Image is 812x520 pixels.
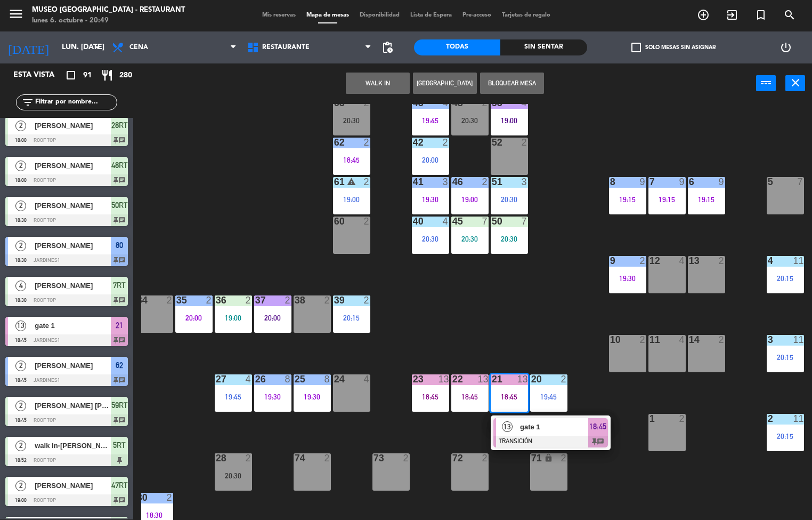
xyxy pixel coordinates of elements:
[718,177,725,187] div: 9
[451,117,489,124] div: 20:30
[492,98,492,108] div: 53
[216,453,216,463] div: 28
[412,156,449,164] div: 20:00
[35,200,111,211] span: [PERSON_NAME]
[679,414,685,423] div: 2
[520,421,588,433] span: gate 1
[412,235,449,243] div: 20:30
[35,280,111,291] span: [PERSON_NAME]
[521,217,527,226] div: 7
[491,235,528,243] div: 20:30
[285,295,291,305] div: 2
[457,12,497,18] span: Pre-acceso
[482,453,488,463] div: 2
[215,472,252,479] div: 20:30
[477,374,488,384] div: 13
[333,314,370,322] div: 20:15
[649,414,650,423] div: 1
[797,177,803,187] div: 7
[116,319,123,332] span: 21
[116,359,123,372] span: 62
[216,374,216,384] div: 27
[754,9,767,21] i: turned_in_not
[452,374,453,384] div: 22
[166,493,173,502] div: 2
[688,196,725,203] div: 19:15
[354,12,405,18] span: Disponibilidad
[254,393,291,401] div: 19:30
[482,177,488,187] div: 2
[718,256,725,266] div: 2
[521,138,527,147] div: 2
[15,121,26,131] span: 2
[83,69,92,82] span: 91
[245,374,251,384] div: 4
[116,239,123,252] span: 80
[334,374,335,384] div: 24
[15,441,26,451] span: 2
[363,177,370,187] div: 2
[324,374,330,384] div: 8
[517,374,527,384] div: 13
[35,480,111,491] span: [PERSON_NAME]
[412,393,449,401] div: 18:45
[101,69,113,82] i: restaurant
[8,6,24,26] button: menu
[373,453,374,463] div: 73
[679,335,685,345] div: 4
[779,41,792,54] i: power_settings_new
[215,393,252,401] div: 19:45
[631,43,716,52] label: Solo mesas sin asignar
[295,295,295,305] div: 38
[262,44,310,51] span: Restaurante
[561,374,567,384] div: 2
[767,433,804,440] div: 20:15
[442,138,449,147] div: 2
[492,217,492,226] div: 50
[482,217,488,226] div: 7
[491,393,528,401] div: 18:45
[295,374,295,384] div: 25
[609,275,646,282] div: 19:30
[363,295,370,305] div: 2
[119,69,132,82] span: 280
[480,73,544,94] button: Bloquear Mesa
[285,374,291,384] div: 8
[363,374,370,384] div: 4
[34,97,117,108] input: Filtrar por nombre...
[35,160,111,171] span: [PERSON_NAME]
[334,177,335,187] div: 61
[245,453,251,463] div: 2
[15,481,26,491] span: 2
[333,196,370,203] div: 19:00
[111,159,128,172] span: 48RT
[768,177,768,187] div: 5
[35,440,111,451] span: walk in-[PERSON_NAME]
[245,295,251,305] div: 2
[649,335,650,345] div: 11
[451,393,489,401] div: 18:45
[32,5,185,15] div: Museo [GEOGRAPHIC_DATA] - Restaurant
[451,235,489,243] div: 20:30
[35,360,111,371] span: [PERSON_NAME]
[403,453,409,463] div: 2
[497,12,556,18] span: Tarjetas de regalo
[324,295,330,305] div: 2
[294,393,331,401] div: 19:30
[363,217,370,226] div: 2
[334,295,335,305] div: 39
[768,256,768,266] div: 4
[521,98,527,108] div: 4
[64,69,77,82] i: crop_square
[785,75,805,91] button: close
[639,177,646,187] div: 9
[334,98,335,108] div: 63
[35,400,111,411] span: [PERSON_NAME] [PERSON_NAME]
[649,256,650,266] div: 12
[768,414,768,423] div: 2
